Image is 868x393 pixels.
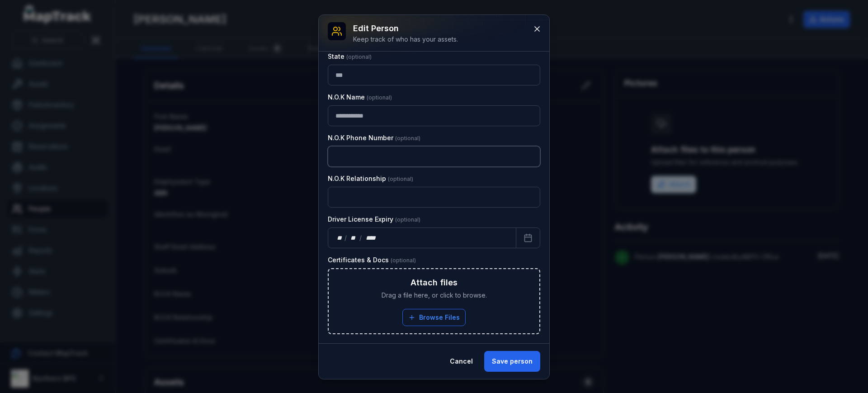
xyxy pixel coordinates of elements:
h3: Edit person [353,22,458,35]
h3: Attach files [410,276,458,289]
button: Cancel [442,351,481,372]
button: Calendar [516,227,540,248]
div: day, [335,233,344,242]
label: N.O.K Relationship [328,174,413,183]
label: N.O.K Name [328,93,392,102]
div: / [344,233,348,242]
label: N.O.K Phone Number [328,133,420,142]
button: Browse Files [402,309,466,326]
div: month, [348,233,360,242]
div: Keep track of who has your assets. [353,35,458,44]
div: / [359,233,363,242]
button: Save person [484,351,540,372]
label: Driver License Expiry [328,215,420,224]
label: Certificates & Docs [328,256,416,265]
div: year, [363,233,379,242]
span: Drag a file here, or click to browse. [382,291,487,300]
label: State [328,52,372,61]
